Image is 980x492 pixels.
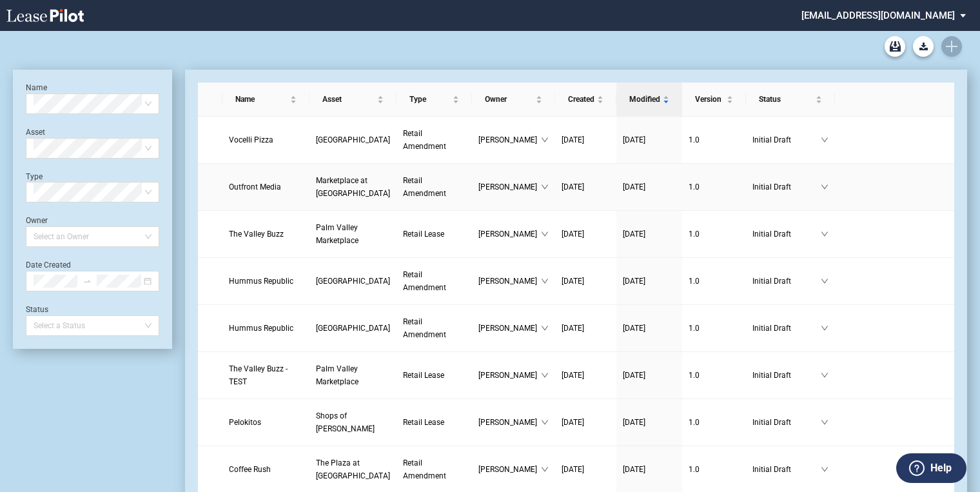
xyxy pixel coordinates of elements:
[885,36,905,57] a: Archive
[403,457,465,482] a: Retail Amendment
[752,369,821,382] span: Initial Draft
[821,418,828,426] span: down
[316,275,390,288] a: [GEOGRAPHIC_DATA]
[623,230,645,239] span: [DATE]
[26,261,71,270] label: Date Created
[913,36,934,57] button: Download Blank Form
[623,465,645,474] span: [DATE]
[689,135,700,144] span: 1 . 0
[229,364,288,386] span: The Valley Buzz - TEST
[752,133,821,146] span: Initial Draft
[403,371,444,380] span: Retail Lease
[689,230,700,239] span: 1 . 0
[83,277,92,286] span: to
[478,133,541,146] span: [PERSON_NAME]
[478,181,541,193] span: [PERSON_NAME]
[689,416,740,429] a: 1.0
[896,453,966,483] button: Help
[409,93,450,106] span: Type
[562,463,610,476] a: [DATE]
[821,324,828,332] span: down
[562,416,610,429] a: [DATE]
[689,463,740,476] a: 1.0
[821,466,828,473] span: down
[623,324,645,333] span: [DATE]
[229,416,303,429] a: Pelokitos
[322,93,375,106] span: Asset
[562,324,584,333] span: [DATE]
[562,369,610,382] a: [DATE]
[616,83,682,117] th: Modified
[821,371,828,379] span: down
[478,416,541,429] span: [PERSON_NAME]
[316,364,358,386] span: Palm Valley Marketplace
[623,416,676,429] a: [DATE]
[623,181,676,193] a: [DATE]
[821,136,828,144] span: down
[623,369,676,382] a: [DATE]
[541,371,549,379] span: down
[316,277,390,286] span: Park North
[623,135,645,144] span: [DATE]
[26,128,45,137] label: Asset
[403,317,446,339] span: Retail Amendment
[403,176,446,198] span: Retail Amendment
[689,275,740,288] a: 1.0
[821,277,828,285] span: down
[821,230,828,238] span: down
[316,174,390,200] a: Marketplace at [GEOGRAPHIC_DATA]
[689,133,740,146] a: 1.0
[752,228,821,241] span: Initial Draft
[229,362,303,388] a: The Valley Buzz - TEST
[229,182,281,192] span: Outfront Media
[316,176,390,198] span: Marketplace at Buckhead
[562,182,584,192] span: [DATE]
[472,83,555,117] th: Owner
[403,268,465,294] a: Retail Amendment
[623,277,645,286] span: [DATE]
[478,228,541,241] span: [PERSON_NAME]
[229,228,303,241] a: The Valley Buzz
[403,270,446,292] span: Retail Amendment
[562,230,584,239] span: [DATE]
[309,83,397,117] th: Asset
[235,93,288,106] span: Name
[746,83,835,117] th: Status
[478,463,541,476] span: [PERSON_NAME]
[930,460,952,477] label: Help
[689,277,700,286] span: 1 . 0
[26,83,47,92] label: Name
[562,371,584,380] span: [DATE]
[478,322,541,335] span: [PERSON_NAME]
[689,322,740,335] a: 1.0
[222,83,309,117] th: Name
[403,129,446,151] span: Retail Amendment
[695,93,724,106] span: Version
[541,230,549,238] span: down
[403,416,465,429] a: Retail Lease
[403,369,465,382] a: Retail Lease
[229,135,273,144] span: Vocelli Pizza
[316,135,390,144] span: Braemar Village Center
[541,418,549,426] span: down
[403,174,465,200] a: Retail Amendment
[316,223,358,245] span: Palm Valley Marketplace
[541,183,549,191] span: down
[623,463,676,476] a: [DATE]
[623,322,676,335] a: [DATE]
[689,369,740,382] a: 1.0
[541,324,549,332] span: down
[562,133,610,146] a: [DATE]
[229,230,284,239] span: The Valley Buzz
[229,275,303,288] a: Hummus Republic
[562,277,584,286] span: [DATE]
[26,216,48,225] label: Owner
[752,322,821,335] span: Initial Draft
[568,93,594,106] span: Created
[229,418,261,427] span: Pelokitos
[682,83,746,117] th: Version
[752,463,821,476] span: Initial Draft
[623,371,645,380] span: [DATE]
[541,136,549,144] span: down
[555,83,616,117] th: Created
